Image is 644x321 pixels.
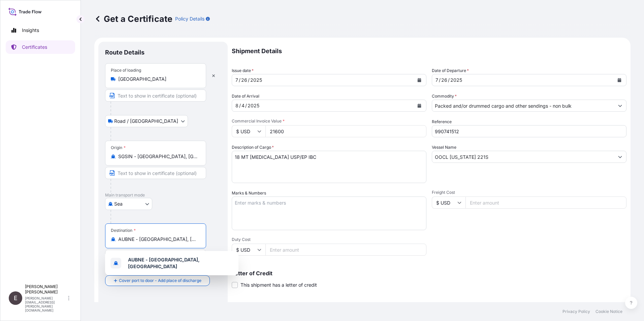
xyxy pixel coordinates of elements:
[232,151,426,183] textarea: 18 MT [MEDICAL_DATA] USP/EP IBC
[105,167,206,179] input: Text to appear on certificate
[448,76,450,84] div: /
[232,190,266,197] label: Marks & Numbers
[414,100,425,111] button: Calendar
[247,102,260,110] div: year,
[614,151,626,163] button: Show suggestions
[265,125,426,137] input: Enter amount
[118,236,198,243] input: Destination
[118,76,198,82] input: Place of loading
[435,76,439,84] div: month,
[595,309,622,314] p: Cookie Notice
[94,13,172,24] p: Get a Certificate
[232,118,426,124] span: Commercial Invoice Value
[111,228,136,233] div: Destination
[105,250,206,262] input: Text to appear on certificate
[245,102,247,110] div: /
[25,296,67,312] p: [PERSON_NAME][EMAIL_ADDRESS][PERSON_NAME][DOMAIN_NAME]
[114,118,178,124] span: Road / [GEOGRAPHIC_DATA]
[105,115,188,127] button: Select transport
[432,144,456,151] label: Vessel Name
[235,102,239,110] div: month,
[240,76,248,84] div: day,
[432,67,469,74] span: Date of Departure
[239,102,241,110] div: /
[250,76,263,84] div: year,
[128,257,200,269] b: AUBNE - [GEOGRAPHIC_DATA], [GEOGRAPHIC_DATA]
[14,295,18,301] span: E
[232,237,426,242] span: Duty Cost
[105,251,238,275] div: Show suggestions
[235,76,239,84] div: month,
[432,100,614,112] input: Type to search commodity
[450,76,463,84] div: year,
[175,15,204,22] p: Policy Details
[232,93,259,100] span: Date of Arrival
[25,284,67,295] p: [PERSON_NAME] [PERSON_NAME]
[614,75,625,85] button: Calendar
[441,76,448,84] div: day,
[22,27,39,34] p: Insights
[111,145,126,150] div: Origin
[111,68,141,73] div: Place of loading
[232,67,254,74] span: Issue date
[119,277,201,284] span: Cover port to door - Add place of discharge
[232,271,626,276] p: Letter of Credit
[439,76,441,84] div: /
[432,93,457,100] label: Commodity
[414,75,425,85] button: Calendar
[465,197,626,209] input: Enter amount
[432,151,614,163] input: Type to search vessel name or IMO
[562,309,590,314] p: Privacy Policy
[232,144,274,151] label: Description of Cargo
[22,44,47,50] p: Certificates
[240,282,317,288] span: This shipment has a letter of credit
[432,190,626,195] span: Freight Cost
[105,198,152,210] button: Select transport
[239,76,240,84] div: /
[105,192,221,198] p: Main transport mode
[248,76,250,84] div: /
[432,125,626,137] input: Enter booking reference
[118,153,198,160] input: Origin
[114,201,123,207] span: Sea
[614,100,626,112] button: Show suggestions
[241,102,245,110] div: day,
[432,118,452,125] label: Reference
[265,244,426,256] input: Enter amount
[232,42,626,61] p: Shipment Details
[105,48,144,57] p: Route Details
[105,90,206,102] input: Text to appear on certificate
